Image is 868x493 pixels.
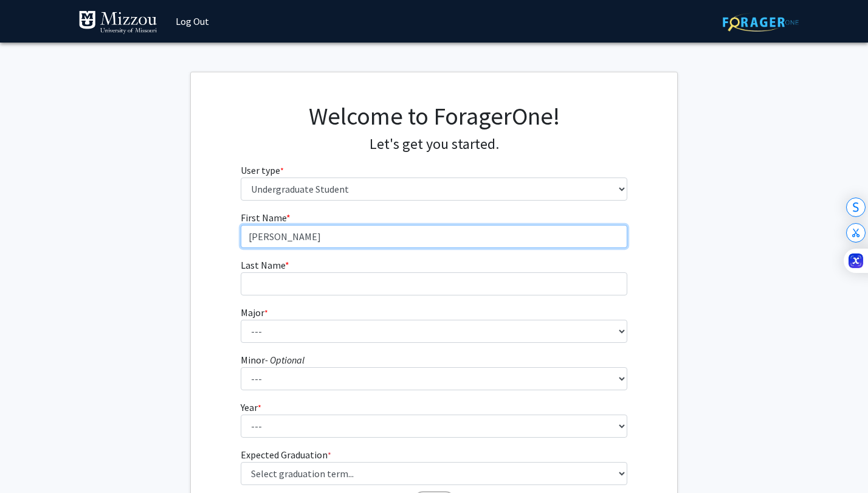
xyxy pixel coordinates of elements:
[9,438,52,484] iframe: Chat
[241,305,268,320] label: Major
[78,10,157,35] img: University of Missouri Logo
[241,447,331,462] label: Expected Graduation
[241,163,284,178] label: User type
[723,13,799,32] img: ForagerOne Logo
[241,102,628,131] h1: Welcome to ForagerOne!
[241,136,628,153] h4: Let's get you started.
[241,259,285,271] span: Last Name
[241,353,305,367] label: Minor
[265,354,305,366] i: - Optional
[241,400,261,415] label: Year
[241,212,286,224] span: First Name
